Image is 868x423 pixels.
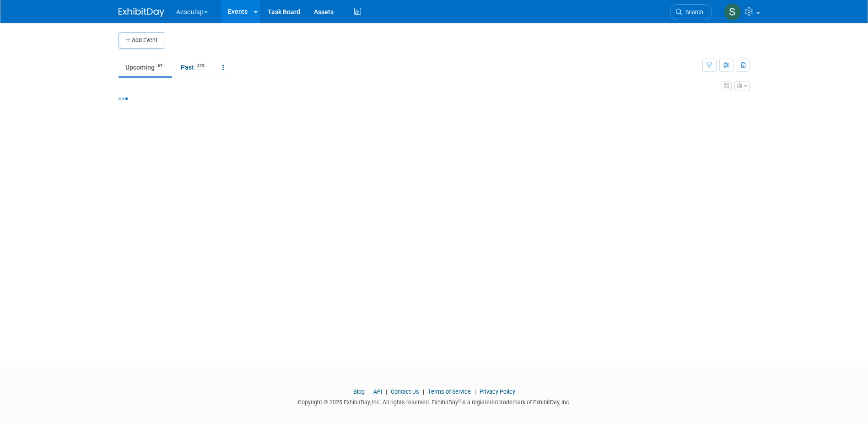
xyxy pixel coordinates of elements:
[428,388,471,395] a: Terms of Service
[155,63,165,70] span: 67
[724,3,741,21] img: Sara Hurson
[366,388,372,395] span: |
[480,388,515,395] a: Privacy Policy
[119,98,128,100] img: loading...
[682,9,703,16] span: Search
[119,59,172,76] a: Upcoming67
[383,388,389,395] span: |
[421,388,426,395] span: |
[119,32,164,49] button: Add Event
[174,59,214,76] a: Past429
[670,4,712,20] a: Search
[472,388,478,395] span: |
[119,8,164,17] img: ExhibitDay
[353,388,365,395] a: Blog
[373,388,382,395] a: API
[391,388,419,395] a: Contact Us
[194,63,207,70] span: 429
[458,398,461,403] sup: ®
